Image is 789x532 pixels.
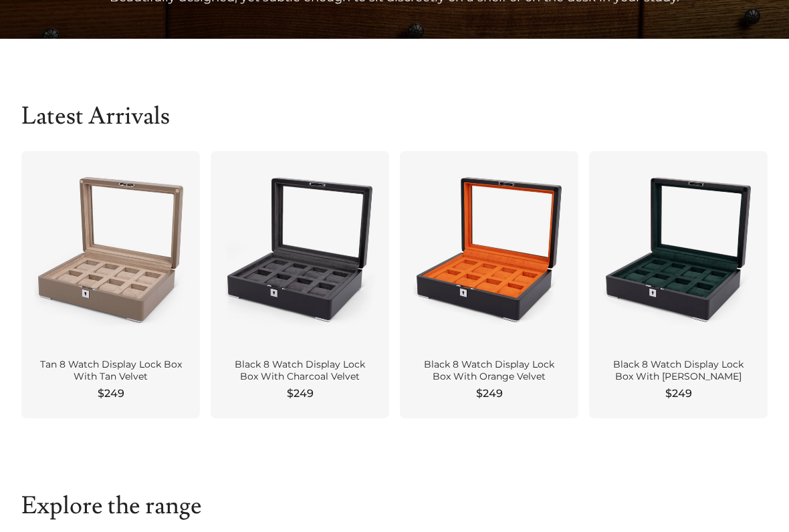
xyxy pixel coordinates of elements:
[400,151,578,418] a: Black 8 Watch Display Lock Box With Orange Velvet $249
[98,386,124,402] span: $249
[416,359,562,382] div: Black 8 Watch Display Lock Box With Orange Velvet
[476,386,503,402] span: $249
[605,359,752,382] div: Black 8 Watch Display Lock Box With [PERSON_NAME]
[37,359,184,382] div: Tan 8 Watch Display Lock Box With Tan Velvet
[211,151,389,418] a: Black 8 Watch Display Lock Box With Charcoal Velvet $249
[21,151,200,418] a: Tan 8 Watch Display Lock Box With Tan Velvet $249
[589,151,768,418] a: Black 8 Watch Display Lock Box With [PERSON_NAME] $249
[21,493,768,519] h2: Explore the range
[665,386,692,402] span: $249
[287,386,314,402] span: $249
[21,103,768,130] h2: Latest Arrivals
[227,359,373,382] div: Black 8 Watch Display Lock Box With Charcoal Velvet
